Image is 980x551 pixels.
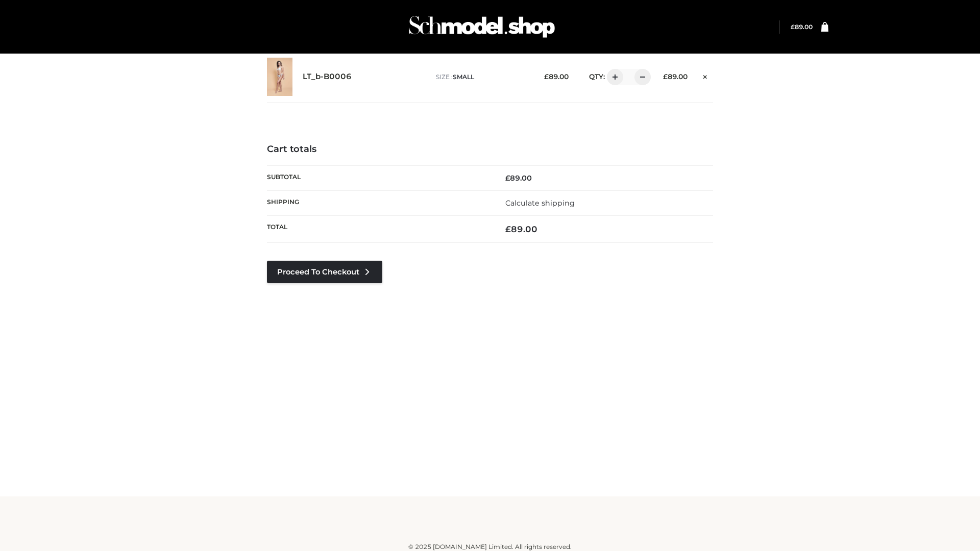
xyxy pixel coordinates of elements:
a: Calculate shipping [505,198,575,208]
a: Remove this item [698,69,713,82]
span: £ [544,72,549,81]
bdi: 89.00 [505,224,537,234]
p: size : [436,72,528,82]
bdi: 89.00 [544,72,569,81]
bdi: 89.00 [791,23,813,31]
div: QTY: [579,69,647,85]
img: Schmodel Admin 964 [405,7,558,47]
bdi: 89.00 [505,173,532,183]
a: Proceed to Checkout [267,261,382,283]
th: Subtotal [267,165,490,190]
a: £89.00 [791,23,813,31]
a: LT_b-B0006 [303,72,352,82]
h4: Cart totals [267,144,713,155]
span: SMALL [453,73,474,81]
span: £ [505,173,510,183]
th: Total [267,216,490,243]
span: £ [791,23,795,31]
th: Shipping [267,190,490,215]
span: £ [663,72,668,81]
span: £ [505,224,511,234]
bdi: 89.00 [663,72,688,81]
